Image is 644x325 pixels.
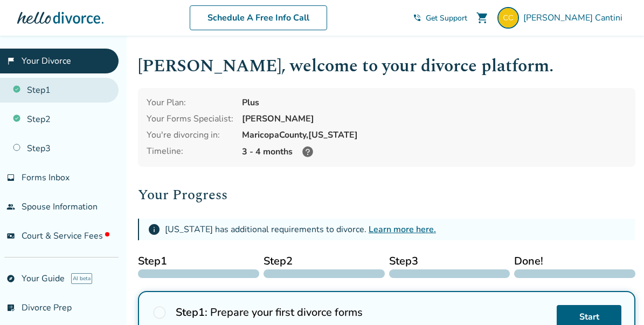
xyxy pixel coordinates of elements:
[6,274,15,283] span: explore
[152,305,167,320] span: radio_button_unchecked
[165,224,436,235] div: [US_STATE] has additional requirements to divorce.
[476,11,489,24] span: shopping_cart
[147,145,233,158] div: Timeline:
[22,172,70,184] span: Forms Inbox
[590,273,644,325] iframe: Chat Widget
[190,5,327,30] a: Schedule A Free Info Call
[413,13,421,22] span: phone_in_talk
[147,129,233,141] div: You're divorcing in:
[242,113,627,125] div: [PERSON_NAME]
[6,173,15,182] span: inbox
[138,184,635,206] h2: Your Progress
[148,223,161,236] span: info
[22,230,109,242] span: Court & Service Fees
[138,253,259,269] span: Step 1
[389,253,510,269] span: Step 3
[426,13,467,23] span: Get Support
[6,303,15,312] span: list_alt_check
[369,224,436,235] a: Learn more here.
[176,305,548,320] h2: Prepare your first divorce forms
[6,202,15,211] span: people
[514,253,635,269] span: Done!
[242,145,627,158] div: 3 - 4 months
[242,97,627,109] div: Plus
[413,13,467,23] a: phone_in_talkGet Support
[147,97,233,109] div: Your Plan:
[147,113,233,125] div: Your Forms Specialist:
[264,253,385,269] span: Step 2
[176,305,207,320] strong: Step 1 :
[6,57,15,65] span: flag_2
[71,273,92,284] span: AI beta
[6,232,15,240] span: universal_currency_alt
[242,129,627,141] div: Maricopa County, [US_STATE]
[523,12,627,24] span: [PERSON_NAME] Cantini
[497,7,519,29] img: cantinicheryl@gmail.com
[138,53,635,79] h1: [PERSON_NAME] , welcome to your divorce platform.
